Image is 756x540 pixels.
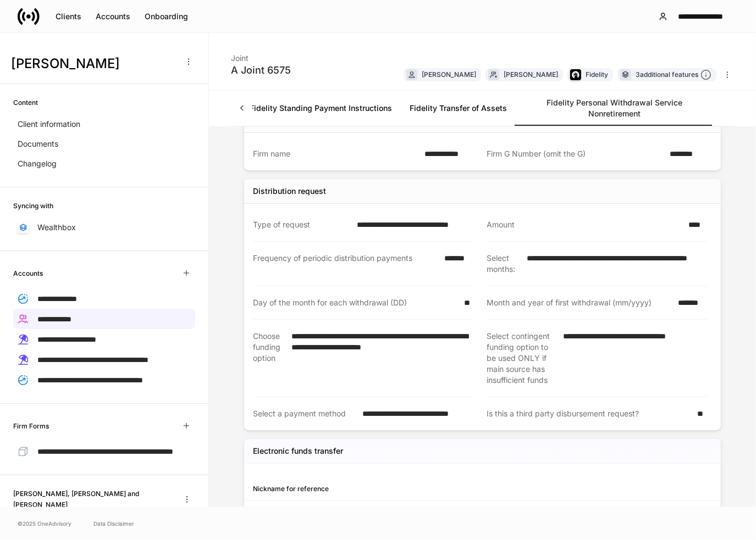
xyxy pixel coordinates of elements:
[13,97,38,108] h6: Content
[487,219,682,230] div: Amount
[253,186,326,197] div: Distribution request
[93,519,134,528] a: Data Disclaimer
[401,91,516,126] a: Fidelity Transfer of Assets
[586,69,608,80] div: Fidelity
[13,201,53,211] h6: Syncing with
[89,8,137,25] button: Accounts
[636,69,711,81] div: 3 additional features
[18,119,80,130] p: Client information
[487,297,672,308] div: Month and year of first withdrawal (mm/yyyy)
[487,148,664,159] div: Firm G Number (omit the G)
[253,253,438,275] div: Frequency of periodic distribution payments
[18,519,71,528] span: © 2025 OneAdvisory
[18,158,57,169] p: Changelog
[422,69,476,80] div: [PERSON_NAME]
[253,331,285,386] div: Choose funding option
[13,218,195,237] a: Wealthbox
[253,408,356,419] div: Select a payment method
[96,11,130,22] div: Accounts
[13,114,195,134] a: Client information
[56,11,81,22] div: Clients
[253,483,483,494] div: Nickname for reference
[137,8,195,25] button: Onboarding
[253,446,343,457] h5: Electronic funds transfer
[13,268,43,279] h6: Accounts
[253,219,350,230] div: Type of request
[18,138,58,149] p: Documents
[13,154,195,174] a: Changelog
[487,408,691,419] div: Is this a third party disbursement request?
[516,91,714,126] a: Fidelity Personal Withdrawal Service Nonretirement
[253,148,418,159] div: Firm name
[487,331,557,386] div: Select contingent funding option to be used ONLY if main source has insufficient funds
[145,11,188,22] div: Onboarding
[13,421,49,431] h6: Firm Forms
[48,8,89,25] button: Clients
[231,64,291,77] div: A Joint 6575
[11,55,175,73] h3: [PERSON_NAME]
[504,69,558,80] div: [PERSON_NAME]
[241,91,401,126] a: Fidelity Standing Payment Instructions
[13,488,170,509] h6: [PERSON_NAME], [PERSON_NAME] and [PERSON_NAME]
[13,134,195,154] a: Documents
[253,297,457,308] div: Day of the month for each withdrawal (DD)
[37,222,76,233] p: Wealthbox
[487,253,521,275] div: Select months:
[231,46,291,64] div: Joint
